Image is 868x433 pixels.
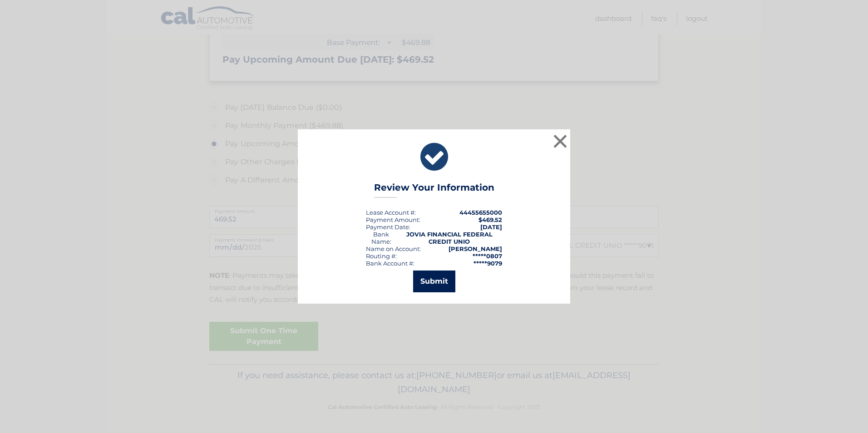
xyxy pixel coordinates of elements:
div: Lease Account #: [366,209,416,216]
strong: [PERSON_NAME] [449,245,502,252]
span: $469.52 [478,216,502,223]
div: Name on Account: [366,245,421,252]
span: [DATE] [480,223,502,231]
span: Payment Date [366,223,409,231]
div: Payment Amount: [366,216,420,223]
button: Submit [413,271,455,292]
h3: Review Your Information [374,182,494,198]
button: × [551,132,569,150]
div: Bank Name: [366,231,396,245]
div: : [366,223,410,231]
div: Routing #: [366,252,397,260]
strong: 44455655000 [459,209,502,216]
strong: JOVIA FINANCIAL FEDERAL CREDIT UNIO [406,231,493,245]
div: Bank Account #: [366,260,414,267]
